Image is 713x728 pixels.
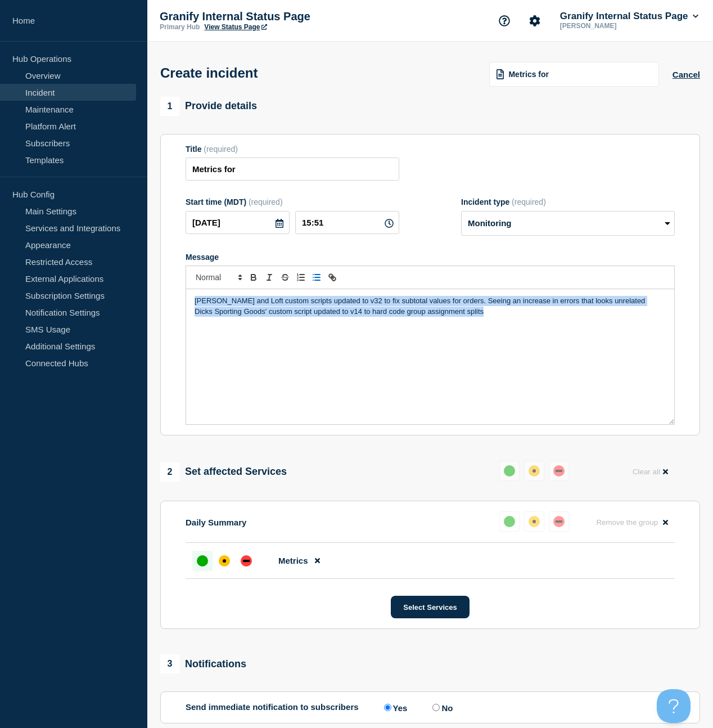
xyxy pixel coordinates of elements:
button: affected [524,461,544,481]
img: template icon [497,69,504,79]
div: up [197,555,208,567]
span: Font size [191,271,246,284]
p: Granify Internal Status Page [160,10,385,23]
div: down [241,555,252,567]
button: Toggle ordered list [293,271,309,284]
p: Send immediate notification to subscribers [186,702,359,713]
button: Remove the group [589,511,675,533]
button: Select Services [391,596,469,618]
div: down [553,465,565,477]
input: HH:MM [295,211,399,234]
button: Toggle italic text [261,271,277,284]
input: YYYY-MM-DD [186,211,290,234]
button: down [549,461,569,481]
span: Metrics [278,556,308,565]
span: (required) [204,145,238,154]
div: affected [529,516,540,527]
button: Toggle bulleted list [309,271,324,284]
div: up [504,516,515,527]
button: Toggle strikethrough text [277,271,293,284]
div: Message [186,253,675,262]
div: down [553,516,565,527]
span: Metrics for [508,70,549,79]
span: Remove the group [596,518,658,527]
span: 3 [160,654,179,673]
div: Incident type [461,197,675,206]
div: Provide details [160,97,257,116]
span: 1 [160,97,179,116]
button: Toggle bold text [246,271,261,284]
button: Clear all [626,461,675,483]
p: Dicks Sporting Goods' custom script updated to v14 to hard code group assignment splits [195,307,666,317]
div: Message [186,289,674,424]
p: [PERSON_NAME] [558,22,675,30]
button: Support [493,9,516,33]
h1: Create incident [160,65,258,81]
div: Start time (MDT) [186,197,399,206]
button: Cancel [673,70,700,79]
div: affected [219,555,230,567]
label: Yes [381,702,408,713]
div: Title [186,145,399,154]
a: View Status Page [204,23,267,31]
button: affected [524,511,544,532]
input: Title [186,158,399,181]
label: No [430,702,453,713]
p: [PERSON_NAME] and Loft custom scripts updated to v32 to fix subtotal values for orders. Seeing an... [195,296,666,306]
button: Toggle link [324,271,340,284]
div: Set affected Services [160,462,287,482]
span: (required) [512,197,546,206]
select: Incident type [461,211,675,236]
div: Send immediate notification to subscribers [186,702,675,713]
div: up [504,465,515,477]
button: down [549,511,569,532]
span: 2 [160,462,179,482]
button: Granify Internal Status Page [558,11,701,22]
span: (required) [249,197,283,206]
iframe: Help Scout Beacon - Open [657,689,691,723]
button: up [499,461,520,481]
input: Yes [384,704,391,711]
button: Account settings [523,9,547,33]
p: Daily Summary [186,518,246,527]
button: up [499,511,520,532]
div: Notifications [160,654,246,673]
div: affected [529,465,540,477]
input: No [432,704,440,711]
p: Primary Hub [160,23,200,31]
